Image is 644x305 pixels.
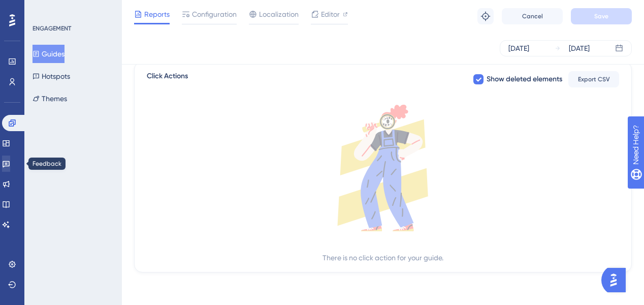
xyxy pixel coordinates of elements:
span: Click Actions [147,70,188,88]
span: Configuration [192,8,237,20]
button: Save [571,8,632,24]
iframe: UserGuiding AI Assistant Launcher [601,265,632,295]
div: [DATE] [569,42,590,54]
span: Save [594,12,608,20]
button: Export CSV [568,71,619,87]
span: Need Help? [24,3,63,15]
div: ENGAGEMENT [33,24,71,33]
span: Cancel [522,12,543,20]
span: Localization [259,8,299,20]
button: Themes [33,89,67,108]
button: Guides [33,45,65,63]
button: Hotspots [33,67,70,85]
button: Cancel [502,8,563,24]
span: Export CSV [578,75,610,83]
div: [DATE] [508,42,529,54]
span: Show deleted elements [487,73,562,85]
div: There is no click action for your guide. [323,252,443,264]
span: Reports [144,8,170,20]
span: Editor [321,8,340,20]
